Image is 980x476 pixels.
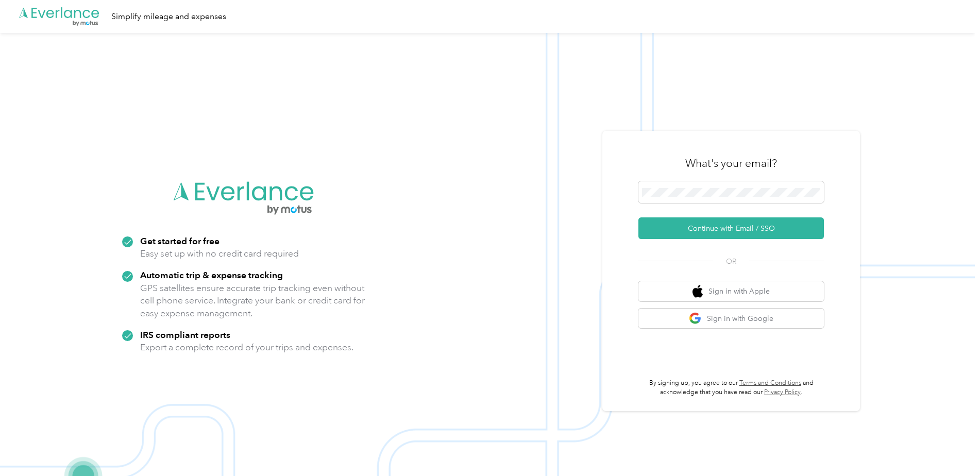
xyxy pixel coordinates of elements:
[140,329,230,340] strong: IRS compliant reports
[140,282,365,320] p: GPS satellites ensure accurate trip tracking even without cell phone service. Integrate your bank...
[689,312,702,325] img: google logo
[140,269,283,280] strong: Automatic trip & expense tracking
[739,379,801,387] a: Terms and Conditions
[638,281,824,301] button: apple logoSign in with Apple
[140,235,219,246] strong: Get started for free
[638,309,824,329] button: google logoSign in with Google
[140,247,299,260] p: Easy set up with no credit card required
[638,379,824,397] p: By signing up, you agree to our and acknowledge that you have read our .
[111,10,226,23] div: Simplify mileage and expenses
[638,217,824,239] button: Continue with Email / SSO
[713,256,749,267] span: OR
[140,341,353,354] p: Export a complete record of your trips and expenses.
[692,285,703,298] img: apple logo
[764,388,801,396] a: Privacy Policy
[685,156,777,171] h3: What's your email?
